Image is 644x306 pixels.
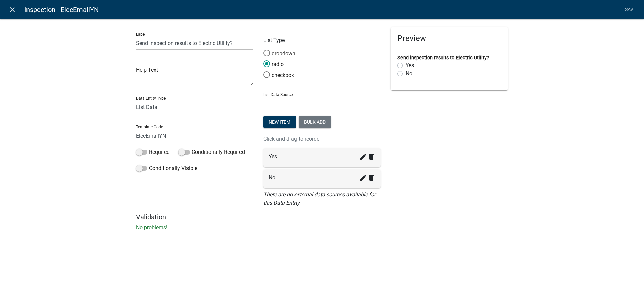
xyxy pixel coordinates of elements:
button: New item [263,116,296,128]
div: Yes [269,152,375,161]
label: dropdown [263,50,296,58]
button: Bulk add [299,116,331,128]
a: Save [622,3,639,16]
h5: Validation [136,213,508,221]
label: Required [136,148,170,156]
i: create [359,152,367,161]
label: Yes [406,61,414,70]
label: radio [263,60,284,69]
p: No problems! [136,224,508,232]
label: checkbox [263,71,294,79]
i: delete [367,152,375,161]
label: Send inspection results to Electric Utility? [397,56,489,60]
i: create [359,174,367,182]
i: There are no external data sources available for this Data Entity [263,191,376,206]
h5: Preview [397,34,501,43]
label: Conditionally Visible [136,164,197,172]
div: No [269,174,375,182]
label: No [406,70,412,78]
p: Click and drag to reorder [263,135,381,143]
p: List Type [263,36,381,44]
span: Inspection - ElecEmailYN [24,3,99,16]
i: delete [367,174,375,182]
label: Conditionally Required [178,148,245,156]
i: close [8,6,16,14]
